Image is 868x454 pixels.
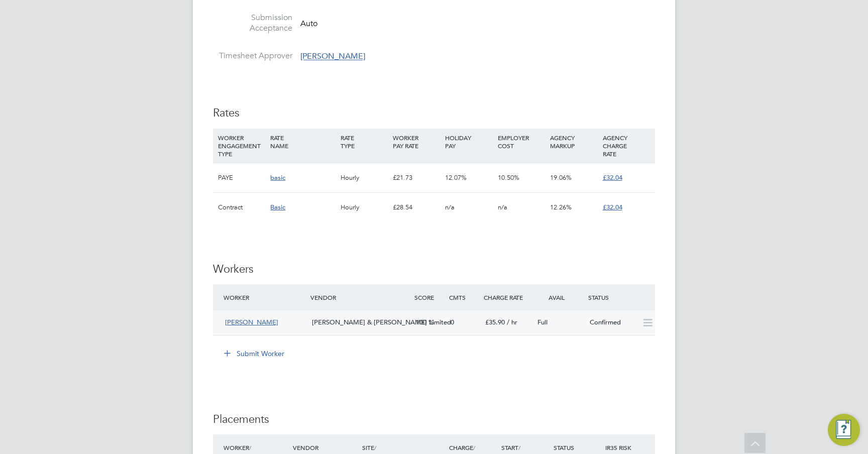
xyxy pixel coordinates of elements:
span: 19.06% [550,173,572,182]
div: Vendor [308,288,412,306]
div: Cmts [447,288,481,306]
span: Auto [300,19,317,29]
div: Status [586,288,655,306]
div: Avail [533,288,586,306]
label: Timesheet Approver [213,51,292,61]
div: Confirmed [586,314,638,331]
div: £28.54 [390,193,443,222]
span: [PERSON_NAME] & [PERSON_NAME] Limited [312,318,451,326]
div: £21.73 [390,163,443,192]
div: HOLIDAY PAY [443,129,495,155]
div: Charge Rate [481,288,533,306]
div: AGENCY MARKUP [548,129,600,155]
div: RATE TYPE [338,129,390,155]
button: Engage Resource Center [828,414,860,446]
div: Score [412,288,447,306]
span: £35.90 [485,318,505,326]
div: AGENCY CHARGE RATE [600,129,653,163]
span: £32.04 [603,173,622,182]
span: 10.50% [498,173,519,182]
span: £32.04 [603,203,622,211]
div: PAYE [215,163,268,192]
h3: Placements [213,412,655,427]
h3: Workers [213,262,655,277]
label: Submission Acceptance [213,13,292,34]
div: Hourly [338,193,390,222]
span: 100 [416,318,426,326]
div: Contract [215,193,268,222]
span: n/a [445,203,455,211]
button: Submit Worker [217,346,292,362]
span: n/a [498,203,507,211]
div: WORKER PAY RATE [390,129,443,155]
h3: Rates [213,106,655,121]
div: Hourly [338,163,390,192]
div: WORKER ENGAGEMENT TYPE [215,129,268,163]
span: 12.07% [445,173,467,182]
div: Worker [221,288,308,306]
span: 0 [451,318,454,326]
div: RATE NAME [268,129,338,155]
span: Basic [270,203,285,211]
span: Full [537,318,548,326]
span: / hr [507,318,517,326]
span: 12.26% [550,203,572,211]
span: basic [270,173,285,182]
span: [PERSON_NAME] [225,318,278,326]
span: [PERSON_NAME] [300,52,365,62]
div: EMPLOYER COST [495,129,548,155]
